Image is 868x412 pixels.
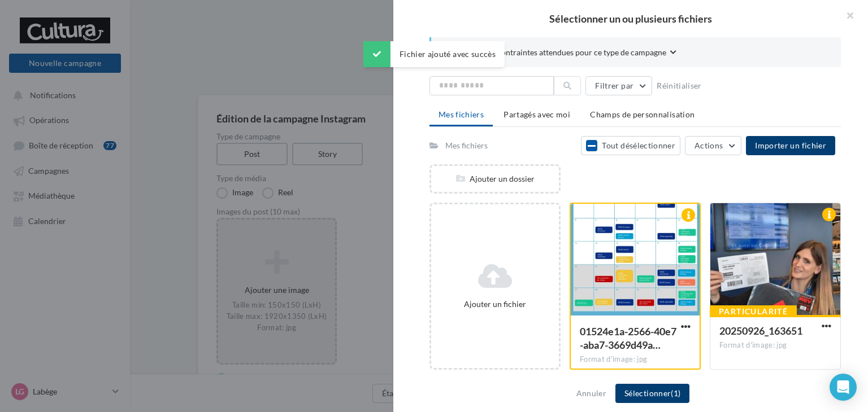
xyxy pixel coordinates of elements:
[411,14,850,24] h2: Sélectionner un ou plusieurs fichiers
[685,136,741,155] button: Actions
[445,140,488,151] div: Mes fichiers
[710,305,797,318] div: Particularité
[431,173,559,185] div: Ajouter un dossier
[719,340,831,350] div: Format d'image: jpg
[585,76,652,95] button: Filtrer par
[449,47,666,58] span: Consulter les contraintes attendues pour ce type de campagne
[449,46,676,60] button: Consulter les contraintes attendues pour ce type de campagne
[830,374,857,401] div: Open Intercom Messenger
[695,141,723,150] span: Actions
[439,109,484,119] span: Mes fichiers
[755,141,826,150] span: Importer un fichier
[590,109,695,119] span: Champs de personnalisation
[671,388,680,398] span: (1)
[652,79,706,93] button: Réinitialiser
[436,299,554,310] div: Ajouter un fichier
[572,387,611,400] button: Annuler
[363,41,505,67] div: Fichier ajouté avec succès
[746,136,835,155] button: Importer un fichier
[580,354,691,365] div: Format d'image: jpg
[581,136,680,155] button: Tout désélectionner
[615,384,689,403] button: Sélectionner(1)
[504,109,570,119] span: Partagés avec moi
[719,325,802,337] span: 20250926_163651
[580,325,676,351] span: 01524e1a-2566-40e7-aba7-3669d49a11d1 (1) 3 – Copie_page-0001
